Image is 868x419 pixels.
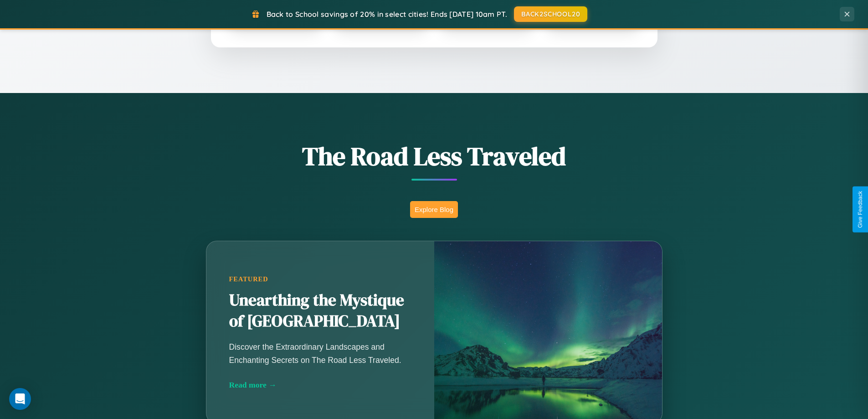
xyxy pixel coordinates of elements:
[410,201,458,218] button: Explore Blog
[161,139,708,174] h1: The Road Less Traveled
[229,275,411,283] div: Featured
[857,191,863,228] div: Give Feedback
[267,10,507,19] span: Back to School savings of 20% in select cities! Ends [DATE] 10am PT.
[229,341,411,366] p: Discover the Extraordinary Landscapes and Enchanting Secrets on The Road Less Traveled.
[229,380,411,390] div: Read more →
[9,388,31,410] div: Open Intercom Messenger
[229,290,411,332] h2: Unearthing the Mystique of [GEOGRAPHIC_DATA]
[514,6,587,22] button: BACK2SCHOOL20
